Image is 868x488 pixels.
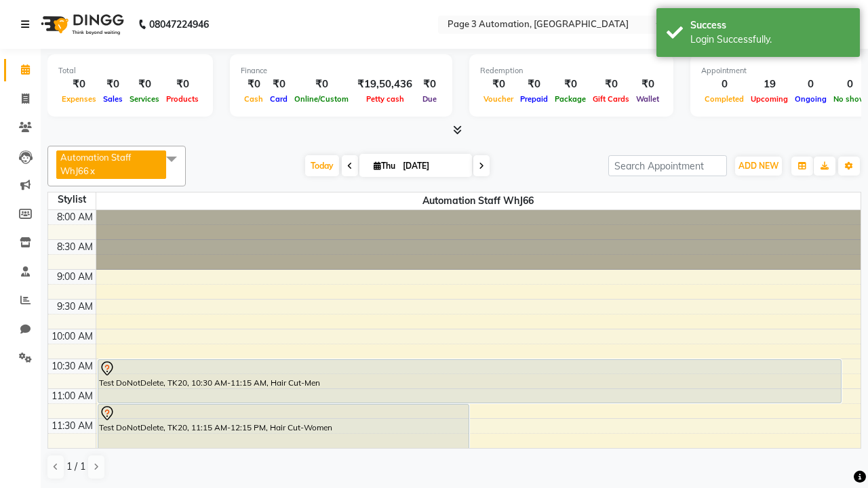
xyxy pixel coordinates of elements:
[517,77,551,92] div: ₹0
[49,329,96,344] div: 10:00 AM
[419,94,440,104] span: Due
[58,65,202,77] div: Total
[480,77,517,92] div: ₹0
[267,94,291,104] span: Card
[163,77,202,92] div: ₹0
[60,152,131,176] span: Automation Staff WhJ66
[791,77,830,92] div: 0
[241,77,267,92] div: ₹0
[89,165,95,176] a: x
[49,389,96,403] div: 11:00 AM
[98,405,469,462] div: Test DoNotDelete, TK20, 11:15 AM-12:15 PM, Hair Cut-Women
[54,240,96,254] div: 8:30 AM
[747,77,791,92] div: 19
[241,94,267,104] span: Cash
[267,77,291,92] div: ₹0
[149,5,209,43] b: 08047224946
[352,77,418,92] div: ₹19,50,436
[66,460,85,474] span: 1 / 1
[49,359,96,373] div: 10:30 AM
[48,192,96,207] div: Stylist
[701,94,747,104] span: Completed
[480,94,517,104] span: Voucher
[480,65,663,77] div: Redemption
[363,94,408,104] span: Petty cash
[291,94,352,104] span: Online/Custom
[633,77,663,92] div: ₹0
[701,77,747,92] div: 0
[608,155,727,176] input: Search Appointment
[418,77,441,92] div: ₹0
[305,155,339,176] span: Today
[126,77,163,92] div: ₹0
[589,77,633,92] div: ₹0
[35,5,127,43] img: logo
[96,192,861,209] span: Automation Staff WhJ66
[551,94,589,104] span: Package
[690,18,850,33] div: Success
[100,77,126,92] div: ₹0
[241,65,441,77] div: Finance
[738,161,778,171] span: ADD NEW
[126,94,163,104] span: Services
[370,161,399,171] span: Thu
[98,360,841,403] div: Test DoNotDelete, TK20, 10:30 AM-11:15 AM, Hair Cut-Men
[163,94,202,104] span: Products
[633,94,663,104] span: Wallet
[58,94,100,104] span: Expenses
[54,270,96,284] div: 9:00 AM
[735,157,782,176] button: ADD NEW
[517,94,551,104] span: Prepaid
[100,94,126,104] span: Sales
[791,94,830,104] span: Ongoing
[49,419,96,433] div: 11:30 AM
[291,77,352,92] div: ₹0
[690,33,850,47] div: Login Successfully.
[589,94,633,104] span: Gift Cards
[399,156,467,176] input: 2025-10-02
[54,300,96,314] div: 9:30 AM
[747,94,791,104] span: Upcoming
[54,210,96,224] div: 8:00 AM
[58,77,100,92] div: ₹0
[551,77,589,92] div: ₹0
